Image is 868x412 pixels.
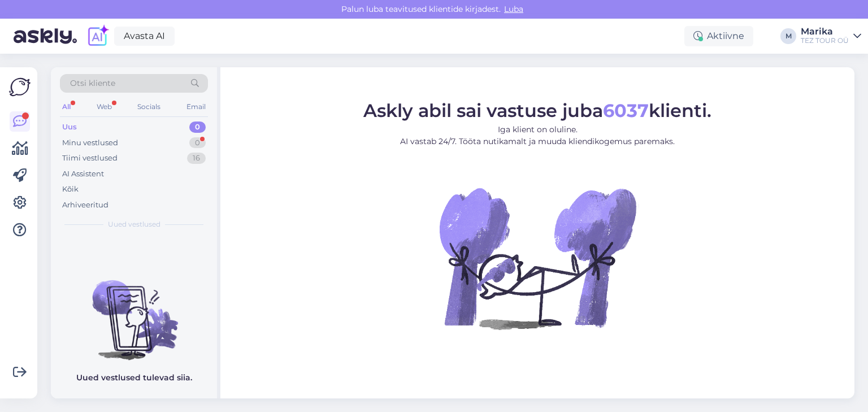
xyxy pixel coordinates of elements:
[114,27,175,46] a: Avasta AI
[62,184,79,195] div: Kõik
[62,200,108,211] div: Arhiveeritud
[108,219,160,229] span: Uued vestlused
[187,153,206,164] div: 16
[363,99,711,121] span: Askly abil sai vastuse juba klienti.
[189,122,206,133] div: 0
[51,260,217,362] img: No chats
[801,27,849,36] div: Marika
[780,28,796,44] div: M
[363,123,711,147] p: Iga klient on oluline. AI vastab 24/7. Tööta nutikamalt ja muuda kliendikogemus paremaks.
[436,156,639,359] img: No Chat active
[76,372,192,384] p: Uued vestlused tulevad siia.
[60,99,73,114] div: All
[801,36,849,45] div: TEZ TOUR OÜ
[684,26,753,46] div: Aktiivne
[9,76,31,98] img: Askly Logo
[135,99,163,114] div: Socials
[184,99,208,114] div: Email
[70,77,115,89] span: Otsi kliente
[94,99,114,114] div: Web
[62,168,104,180] div: AI Assistent
[62,153,118,164] div: Tiimi vestlused
[501,4,527,14] span: Luba
[62,122,77,133] div: Uus
[189,137,206,149] div: 0
[62,137,118,149] div: Minu vestlused
[86,24,110,48] img: explore-ai
[603,99,649,121] b: 6037
[801,27,861,45] a: MarikaTEZ TOUR OÜ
